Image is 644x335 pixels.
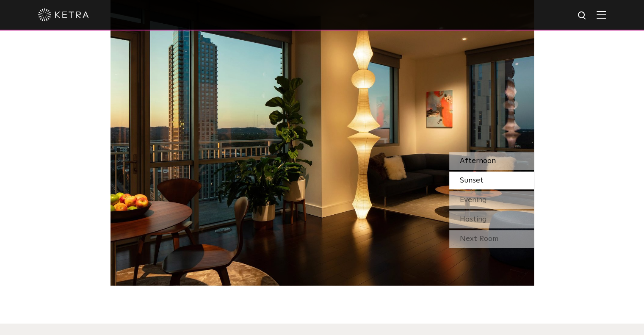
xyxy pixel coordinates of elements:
img: search icon [577,11,588,21]
span: Hosting [460,216,487,223]
div: Next Room [449,230,534,248]
img: ketra-logo-2019-white [38,8,89,21]
span: Sunset [460,177,484,184]
span: Afternoon [460,157,496,165]
span: Evening [460,196,487,204]
img: Hamburger%20Nav.svg [597,11,606,19]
